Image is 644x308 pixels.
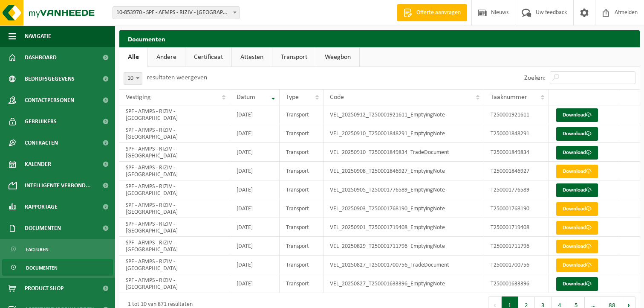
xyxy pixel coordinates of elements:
[414,9,463,17] span: Offerte aanvragen
[484,124,549,143] td: T250001848291
[323,256,484,274] td: VEL_20250827_T250001700756_TradeDocument
[484,180,549,199] td: T250001776589
[524,75,546,81] label: Zoeken:
[124,73,142,84] span: 10
[119,274,230,293] td: SPF - AFMPS - RIZIV - [GEOGRAPHIC_DATA]
[237,94,255,101] span: Datum
[119,199,230,218] td: SPF - AFMPS - RIZIV - [GEOGRAPHIC_DATA]
[148,47,185,67] a: Andere
[230,143,280,162] td: [DATE]
[230,162,280,180] td: [DATE]
[25,47,57,68] span: Dashboard
[26,241,49,258] span: Facturen
[323,274,484,293] td: VEL_20250827_T250001633396_EmptyingNote
[556,183,598,197] a: Download
[484,143,549,162] td: T250001849834
[323,124,484,143] td: VEL_20250910_T250001848291_EmptyingNote
[25,218,61,239] span: Documenten
[280,143,323,162] td: Transport
[323,180,484,199] td: VEL_20250905_T250001776589_EmptyingNote
[230,199,280,218] td: [DATE]
[2,241,113,257] a: Facturen
[330,94,344,101] span: Code
[491,94,527,101] span: Taaknummer
[280,237,323,256] td: Transport
[280,180,323,199] td: Transport
[230,237,280,256] td: [DATE]
[119,162,230,180] td: SPF - AFMPS - RIZIV - [GEOGRAPHIC_DATA]
[230,180,280,199] td: [DATE]
[556,202,598,216] a: Download
[119,143,230,162] td: SPF - AFMPS - RIZIV - [GEOGRAPHIC_DATA]
[280,256,323,274] td: Transport
[280,218,323,237] td: Transport
[484,199,549,218] td: T250001768190
[25,278,64,299] span: Product Shop
[26,260,58,276] span: Documenten
[484,105,549,124] td: T250001921611
[230,274,280,293] td: [DATE]
[25,111,57,132] span: Gebruikers
[119,105,230,124] td: SPF - AFMPS - RIZIV - [GEOGRAPHIC_DATA]
[185,47,231,67] a: Certificaat
[25,154,51,175] span: Kalender
[119,237,230,256] td: SPF - AFMPS - RIZIV - [GEOGRAPHIC_DATA]
[25,175,91,196] span: Intelligente verbond...
[25,68,75,90] span: Bedrijfsgegevens
[556,165,598,178] a: Download
[25,132,58,154] span: Contracten
[323,199,484,218] td: VEL_20250903_T250001768190_EmptyingNote
[556,127,598,141] a: Download
[113,7,239,19] span: 10-853970 - SPF - AFMPS - RIZIV - BRUXELLES
[280,162,323,180] td: Transport
[119,218,230,237] td: SPF - AFMPS - RIZIV - [GEOGRAPHIC_DATA]
[556,221,598,235] a: Download
[556,146,598,160] a: Download
[119,47,147,67] a: Alle
[124,72,142,85] span: 10
[25,90,74,111] span: Contactpersonen
[484,237,549,256] td: T250001711796
[323,143,484,162] td: VEL_20250910_T250001849834_TradeDocument
[126,94,151,101] span: Vestiging
[323,162,484,180] td: VEL_20250908_T250001846927_EmptyingNote
[25,196,58,218] span: Rapportage
[556,259,598,272] a: Download
[230,256,280,274] td: [DATE]
[230,105,280,124] td: [DATE]
[556,277,598,291] a: Download
[272,47,316,67] a: Transport
[119,180,230,199] td: SPF - AFMPS - RIZIV - [GEOGRAPHIC_DATA]
[119,30,640,47] h2: Documenten
[484,274,549,293] td: T250001633396
[323,218,484,237] td: VEL_20250901_T250001719408_EmptyingNote
[147,74,207,81] label: resultaten weergeven
[119,124,230,143] td: SPF - AFMPS - RIZIV - [GEOGRAPHIC_DATA]
[316,47,359,67] a: Weegbon
[556,108,598,122] a: Download
[2,259,113,276] a: Documenten
[119,256,230,274] td: SPF - AFMPS - RIZIV - [GEOGRAPHIC_DATA]
[280,105,323,124] td: Transport
[556,240,598,253] a: Download
[232,47,272,67] a: Attesten
[397,4,467,21] a: Offerte aanvragen
[25,26,51,47] span: Navigatie
[484,256,549,274] td: T250001700756
[280,274,323,293] td: Transport
[323,237,484,256] td: VEL_20250829_T250001711796_EmptyingNote
[484,162,549,180] td: T250001846927
[280,124,323,143] td: Transport
[484,218,549,237] td: T250001719408
[286,94,299,101] span: Type
[113,6,240,19] span: 10-853970 - SPF - AFMPS - RIZIV - BRUXELLES
[230,218,280,237] td: [DATE]
[230,124,280,143] td: [DATE]
[280,199,323,218] td: Transport
[323,105,484,124] td: VEL_20250912_T250001921611_EmptyingNote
